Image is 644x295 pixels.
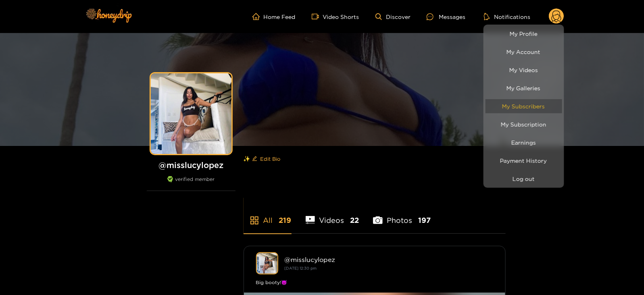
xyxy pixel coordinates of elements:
[486,27,562,41] a: My Profile
[486,154,562,168] a: Payment History
[486,63,562,77] a: My Videos
[486,172,562,186] button: Log out
[486,117,562,131] a: My Subscription
[486,45,562,59] a: My Account
[486,99,562,113] a: My Subscribers
[486,135,562,150] a: Earnings
[486,81,562,95] a: My Galleries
